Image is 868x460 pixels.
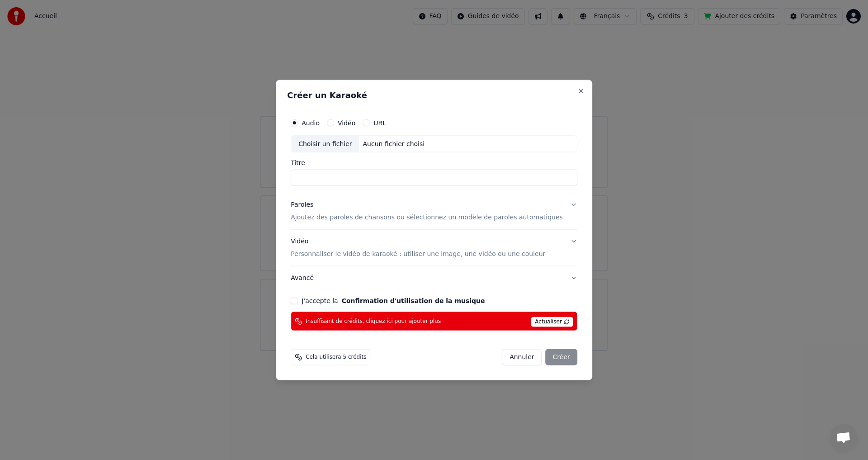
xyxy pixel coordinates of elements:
label: J'accepte la [302,298,485,304]
div: Aucun fichier choisi [359,139,429,148]
label: Vidéo [338,119,355,126]
label: Titre [291,160,577,166]
span: Cela utilisera 5 crédits [306,354,366,361]
button: Avancé [291,266,577,290]
span: Actualiser [531,317,573,327]
div: Vidéo [291,237,545,259]
div: Choisir un fichier [291,136,359,152]
h2: Créer un Karaoké [287,91,581,99]
span: Insuffisant de crédits, cliquez ici pour ajouter plus [306,318,441,325]
button: Annuler [502,349,542,365]
button: J'accepte la [342,298,485,304]
label: URL [373,119,386,126]
button: ParolesAjoutez des paroles de chansons ou sélectionnez un modèle de paroles automatiques [291,193,577,229]
p: Personnaliser le vidéo de karaoké : utiliser une image, une vidéo ou une couleur [291,250,545,259]
button: VidéoPersonnaliser le vidéo de karaoké : utiliser une image, une vidéo ou une couleur [291,230,577,266]
p: Ajoutez des paroles de chansons ou sélectionnez un modèle de paroles automatiques [291,213,563,222]
label: Audio [302,119,320,126]
div: Paroles [291,200,313,209]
